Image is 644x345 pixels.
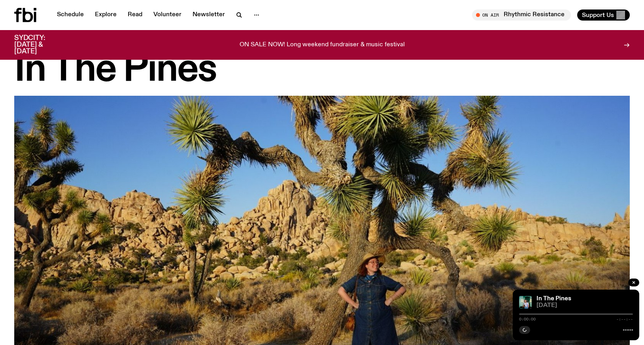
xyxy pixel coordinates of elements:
span: [DATE] [536,303,633,309]
span: -:--:-- [616,317,633,321]
h3: SYDCITY: [DATE] & [DATE] [14,35,65,55]
a: Explore [90,9,121,21]
span: 0:00:00 [519,317,536,321]
a: Read [123,9,147,21]
a: In The Pines [536,296,571,302]
a: Volunteer [149,9,186,21]
h1: In The Pines [14,52,630,88]
button: Support Us [577,9,630,21]
button: On AirRhythmic Resistance [472,9,571,21]
a: Schedule [52,9,89,21]
span: Support Us [582,11,614,19]
p: ON SALE NOW! Long weekend fundraiser & music festival [240,42,405,49]
a: Newsletter [188,9,230,21]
